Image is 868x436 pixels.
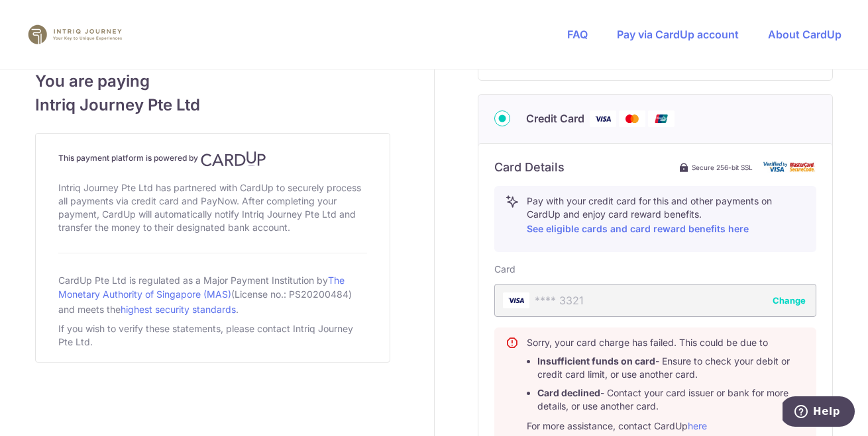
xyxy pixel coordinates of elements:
h6: Card Details [494,159,565,175]
div: Intriq Journey Pte Ltd has partnered with CardUp to securely process all payments via credit card... [58,179,367,237]
span: Secure 256-bit SSL [692,162,753,173]
a: See eligible cards and card reward benefits here [527,223,749,234]
h4: This payment platform is powered by [58,151,367,167]
a: highest security standards [121,304,236,315]
img: CardUp [201,151,266,167]
span: You are paying [35,69,390,93]
label: Card [494,263,515,276]
li: - Ensure to check your debit or credit card limit, or use another card. [537,355,805,381]
a: About CardUp [768,28,841,41]
button: Change [773,294,806,307]
a: Pay via CardUp account [617,28,739,41]
span: Credit Card [526,110,584,126]
img: Mastercard [619,110,645,127]
a: FAQ [567,28,588,41]
img: Visa [590,110,616,127]
div: If you wish to verify these statements, please contact Intriq Journey Pte Ltd. [58,320,367,351]
p: Pay with your credit card for this and other payments on CardUp and enjoy card reward benefits. [527,195,805,237]
a: here [688,420,707,431]
b: Card declined [537,387,600,398]
img: Union Pay [648,110,675,127]
b: Insufficient funds on card [537,355,655,367]
iframe: Opens a widget where you can find more information [783,396,855,429]
span: Intriq Journey Pte Ltd [35,93,390,117]
div: Sorry, your card charge has failed. This could be due to For more assistance, contact CardUp [527,336,805,433]
div: Credit Card Visa Mastercard Union Pay [494,110,816,127]
div: CardUp Pte Ltd is regulated as a Major Payment Institution by (License no.: PS20200484) and meets... [58,269,367,320]
img: card secure [763,161,816,173]
li: - Contact your card issuer or bank for more details, or use another card. [537,386,805,413]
